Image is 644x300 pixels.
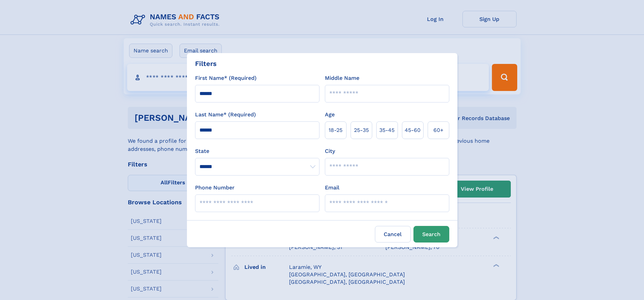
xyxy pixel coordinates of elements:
[195,74,257,82] label: First Name* (Required)
[354,126,369,134] span: 25‑35
[433,126,444,134] span: 60+
[413,226,449,243] button: Search
[379,126,395,134] span: 35‑45
[195,59,217,69] div: Filters
[195,147,319,155] label: State
[375,226,411,243] label: Cancel
[325,74,359,82] label: Middle Name
[329,126,342,134] span: 18‑25
[325,111,335,119] label: Age
[325,184,339,192] label: Email
[195,184,235,192] label: Phone Number
[405,126,421,134] span: 45‑60
[325,147,335,155] label: City
[195,111,256,119] label: Last Name* (Required)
